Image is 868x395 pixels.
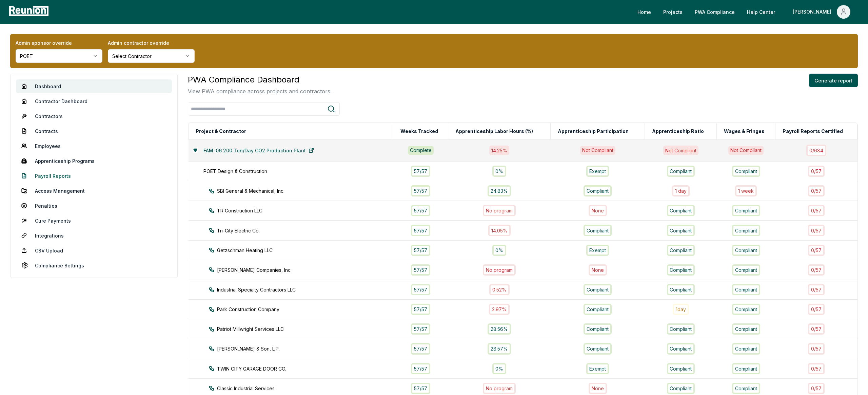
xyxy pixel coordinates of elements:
a: Contracts [16,124,172,138]
div: 0 / 57 [808,284,825,295]
a: Access Management [16,184,172,197]
a: Apprenticeship Programs [16,154,172,168]
div: 0 / 57 [808,363,825,374]
div: Compliant [732,225,760,236]
div: Compliant [584,323,612,335]
div: Compliant [584,343,612,354]
div: 0 / 57 [808,323,825,335]
div: 57 / 57 [411,363,430,374]
div: Compliant [667,225,695,236]
div: 1 day [672,185,690,196]
div: 57 / 57 [411,245,430,256]
div: Tri-City Electric Co. [209,227,406,234]
div: Compliant [732,383,760,394]
a: Cure Payments [16,214,172,227]
a: FAM-06 200 Ton/Day CO2 Production Plant [198,144,319,157]
div: Compliant [667,343,695,354]
div: None [589,264,607,276]
div: TWIN CITY GARAGE DOOR CO. [209,365,406,372]
div: Park Construction Company [209,306,406,313]
a: CSV Upload [16,244,172,257]
div: Not Compliant [728,146,764,155]
div: 0 / 57 [808,343,825,354]
div: Compliant [732,284,760,295]
div: [PERSON_NAME] & Son, L.P. [209,345,406,352]
div: SBI General & Mechanical, Inc. [209,187,406,194]
nav: Main [632,5,861,19]
a: Contractors [16,109,172,123]
div: 0% [492,363,506,374]
div: None [589,205,607,216]
div: Exempt [586,363,609,374]
p: View PWA compliance across projects and contractors. [188,87,332,95]
a: Contractor Dashboard [16,94,172,108]
div: 14.25 % [489,146,509,155]
div: None [589,383,607,394]
div: 0 / 57 [808,185,825,196]
div: 0% [492,245,506,256]
div: Getzschman Heating LLC [209,247,406,254]
div: Compliant [732,343,760,354]
div: 0 / 57 [808,225,825,236]
div: Compliant [584,304,612,315]
div: 2.97% [489,304,510,315]
button: Generate report [809,74,858,87]
button: Weeks Tracked [399,125,439,138]
div: Compliant [732,323,760,335]
div: 0 / 57 [808,304,825,315]
label: Admin sponsor override [16,39,102,46]
div: 28.57% [488,343,511,354]
div: 0 / 57 [808,264,825,276]
div: No program [483,264,516,276]
div: Exempt [586,245,609,256]
h3: PWA Compliance Dashboard [188,74,332,86]
div: 1 week [735,185,757,196]
div: 57 / 57 [411,304,430,315]
div: [PERSON_NAME] Companies, Inc. [209,266,406,274]
a: PWA Compliance [689,5,740,19]
button: Wages & Fringes [723,125,766,138]
div: Compliant [732,264,760,276]
div: 0 / 57 [808,245,825,256]
button: Project & Contractor [194,125,248,138]
a: Projects [658,5,688,19]
div: 0% [492,166,506,177]
div: 0 / 57 [808,166,825,177]
div: POET Design & Construction [203,168,400,175]
div: Classic Industrial Services [209,385,406,392]
div: 14.05% [488,225,511,236]
a: Compliance Settings [16,259,172,272]
button: Apprenticeship Participation [556,125,630,138]
div: 0 / 57 [808,205,825,216]
div: 0.52% [489,284,510,295]
div: Compliant [667,363,695,374]
div: 57 / 57 [411,284,430,295]
div: Compliant [584,225,612,236]
div: Compliant [732,245,760,256]
div: 57 / 57 [411,343,430,354]
button: Apprenticeship Ratio [651,125,705,138]
div: Not Compliant [580,146,615,155]
div: 0 / 684 [806,145,826,156]
div: Not Compliant [663,146,698,155]
button: Apprenticeship Labor Hours (%) [454,125,534,138]
div: Exempt [586,166,609,177]
div: [PERSON_NAME] [793,5,834,19]
a: Dashboard [16,79,172,93]
div: 57 / 57 [411,166,430,177]
div: Compliant [667,166,695,177]
div: Compliant [667,383,695,394]
div: Compliant [667,205,695,216]
div: 57 / 57 [411,185,430,196]
div: Industrial Specialty Contractors LLC [209,286,406,293]
div: 57 / 57 [411,205,430,216]
a: Home [632,5,656,19]
div: No program [483,205,516,216]
div: 0 / 57 [808,383,825,394]
div: Compliant [732,166,760,177]
div: Compliant [667,245,695,256]
div: 1 day [673,304,689,315]
div: TR Construction LLC [209,207,406,214]
div: Compliant [667,264,695,276]
a: Employees [16,139,172,153]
